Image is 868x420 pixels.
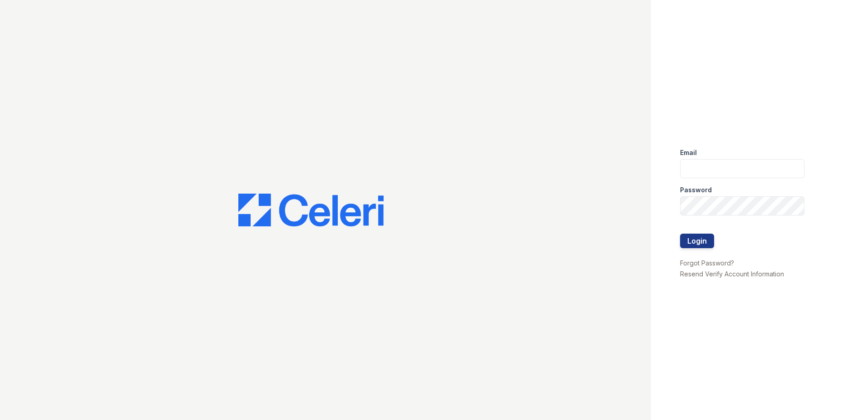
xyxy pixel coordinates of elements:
[680,270,784,278] a: Resend Verify Account Information
[238,194,384,226] img: CE_Logo_Blue-a8612792a0a2168367f1c8372b55b34899dd931a85d93a1a3d3e32e68fde9ad4.png
[680,148,697,157] label: Email
[680,259,734,267] a: Forgot Password?
[680,234,714,248] button: Login
[680,185,712,195] label: Password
